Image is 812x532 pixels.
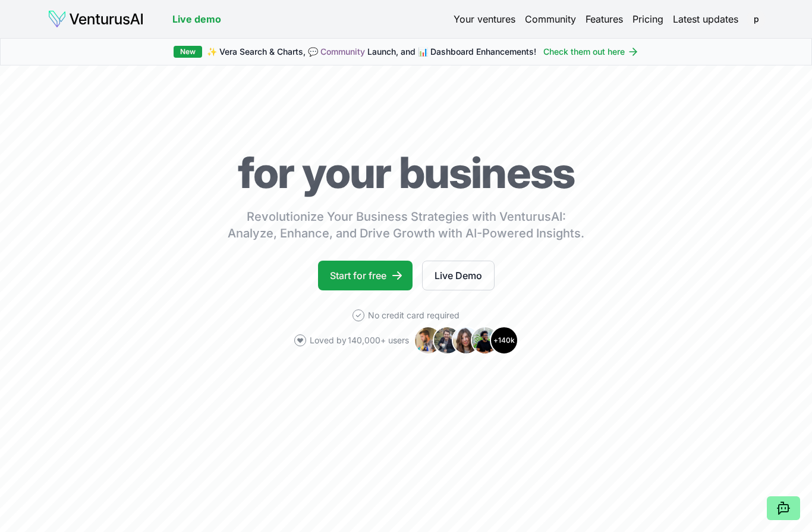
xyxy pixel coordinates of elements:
[586,12,623,26] a: Features
[454,12,515,26] a: Your ventures
[525,12,576,26] a: Community
[48,10,144,29] img: logo
[471,326,499,355] img: Avatar 4
[422,261,495,290] a: Live Demo
[174,46,202,58] div: New
[452,326,480,355] img: Avatar 3
[433,326,461,355] img: Avatar 2
[747,10,766,29] span: p
[172,12,221,26] a: Live demo
[318,261,413,290] a: Start for free
[414,326,442,355] img: Avatar 1
[543,46,639,58] a: Check them out here
[632,12,663,26] a: Pricing
[207,46,536,58] span: ✨ Vera Search & Charts, 💬 Launch, and 📊 Dashboard Enhancements!
[673,12,738,26] a: Latest updates
[748,11,764,27] button: p
[320,46,365,57] a: Community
